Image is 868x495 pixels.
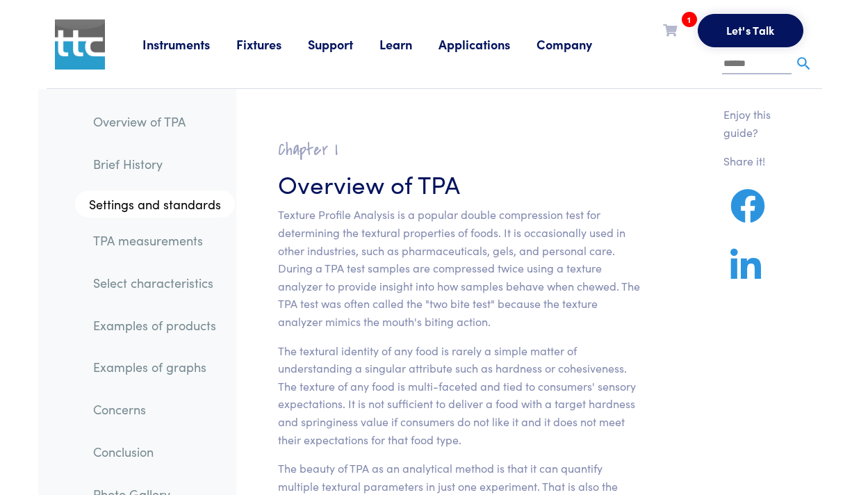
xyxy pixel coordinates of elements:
h3: Overview of TPA [278,166,640,200]
button: Let's Talk [698,14,803,47]
p: Enjoy this guide? [723,106,789,141]
a: Examples of graphs [82,351,235,383]
a: Company [537,35,619,53]
a: Examples of products [82,309,235,341]
a: Learn [379,35,439,53]
a: Conclusion [82,436,235,468]
a: Settings and standards [75,190,235,218]
a: Concerns [82,393,235,425]
a: Instruments [142,35,236,53]
a: 1 [663,21,677,38]
h2: Chapter I [278,139,640,161]
a: Select characteristics [82,267,235,299]
a: Overview of TPA [82,106,235,138]
p: The textural identity of any food is rarely a simple matter of understanding a singular attribute... [278,342,640,449]
a: Support [308,35,379,53]
a: TPA measurements [82,225,235,257]
a: Applications [439,35,537,53]
a: Fixtures [236,35,308,53]
p: Share it! [723,152,789,170]
img: ttc_logo_1x1_v1.0.png [55,19,105,70]
span: 1 [682,12,697,27]
p: Texture Profile Analysis is a popular double compression test for determining the textural proper... [278,206,640,330]
a: Brief History [82,148,235,180]
a: Share on LinkedIn [723,265,768,282]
